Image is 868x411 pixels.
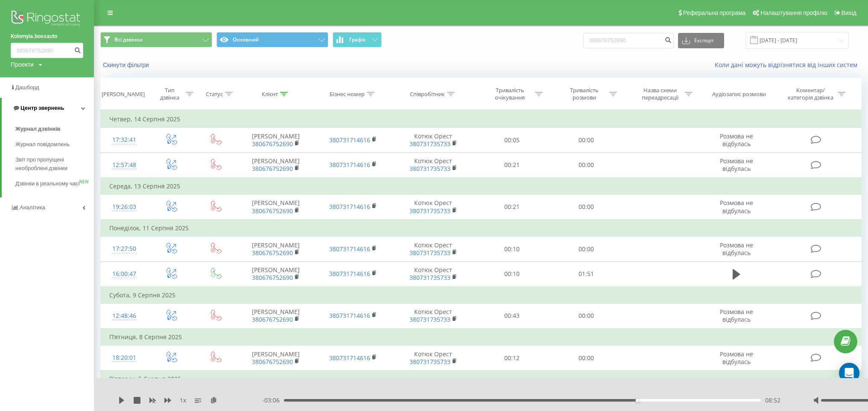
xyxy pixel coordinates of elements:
a: 380731714616 [329,203,370,211]
a: Журнал повідомлень [15,137,94,152]
a: 380676752690 [252,140,293,148]
span: - 03:06 [262,396,284,405]
td: Котюк Орест [392,153,475,178]
div: Співробітник [410,91,445,98]
td: 00:10 [475,261,549,287]
td: 00:00 [549,194,623,220]
td: Четвер, 14 Серпня 2025 [101,111,862,128]
div: Коментар/категорія дзвінка [786,87,836,101]
td: 00:00 [549,346,623,371]
button: Всі дзвінки [100,32,212,47]
a: 380731714616 [329,161,370,169]
td: [PERSON_NAME] [237,346,315,371]
td: Котюк Орест [392,128,475,153]
div: Тип дзвінка [156,87,184,101]
a: 380731735733 [409,249,450,257]
span: Графік [349,37,366,43]
a: 380676752690 [252,315,293,323]
a: 380731714616 [329,354,370,362]
td: 00:00 [549,237,623,261]
div: Тривалість розмови [561,87,607,101]
div: Клієнт [262,91,278,98]
td: [PERSON_NAME] [237,153,315,178]
a: 380731735733 [409,315,450,323]
td: Середа, 13 Серпня 2025 [101,178,862,195]
td: 00:00 [549,303,623,329]
a: 380731735733 [409,164,450,173]
button: Скинути фільтри [100,61,153,69]
a: 380731735733 [409,207,450,215]
a: Звіт про пропущені необроблені дзвінки [15,152,94,176]
div: 19:26:03 [109,199,140,215]
button: Експорт [678,33,724,48]
td: Котюк Орест [392,303,475,329]
span: Аналiтика [20,204,45,211]
div: Open Intercom Messenger [839,363,859,383]
span: Налаштування профілю [760,9,827,16]
a: 380676752690 [252,207,293,215]
div: 17:27:50 [109,241,140,257]
td: Котюк Орест [392,237,475,261]
button: Основний [216,32,328,47]
button: Графік [333,32,382,47]
a: 380676752690 [252,164,293,173]
a: 380731735733 [409,140,450,148]
a: Дзвінки в реальному часіNEW [15,176,94,191]
td: Котюк Орест [392,346,475,371]
div: Статус [206,91,223,98]
td: [PERSON_NAME] [237,194,315,220]
span: Всі дзвінки [114,36,143,43]
td: 00:21 [475,153,549,178]
div: [PERSON_NAME] [102,91,145,98]
a: Журнал дзвінків [15,121,94,137]
div: Проекти [11,60,34,69]
div: Аудіозапис розмови [712,91,766,98]
input: Пошук за номером [583,33,674,48]
div: Бізнес номер [330,91,365,98]
a: 380731714616 [329,245,370,253]
td: [PERSON_NAME] [237,128,315,153]
a: 380676752690 [252,273,293,282]
td: Котюк Орест [392,261,475,287]
td: 00:05 [475,128,549,153]
div: 12:57:48 [109,157,140,173]
span: Реферальна програма [683,9,746,16]
div: 16:00:47 [109,266,140,282]
span: 1 x [180,396,186,405]
span: Дзвінки в реальному часі [15,179,79,188]
span: Вихід [842,9,856,16]
div: Назва схеми переадресації [637,87,683,101]
div: Тривалість очікування [487,87,533,101]
div: Accessibility label [636,399,639,402]
td: 00:43 [475,303,549,329]
span: Розмова не відбулась [720,199,753,214]
span: 08:52 [765,396,780,405]
span: Розмова не відбулась [720,308,753,323]
td: П’ятниця, 8 Серпня 2025 [101,329,862,346]
a: Kolomyia.bossauto [11,32,83,41]
a: Центр звернень [2,98,94,118]
td: [PERSON_NAME] [237,303,315,329]
td: 01:51 [549,261,623,287]
td: [PERSON_NAME] [237,261,315,287]
input: Пошук за номером [11,43,83,58]
td: Понеділок, 11 Серпня 2025 [101,220,862,237]
a: 380731735733 [409,273,450,282]
div: 17:32:41 [109,132,140,148]
span: Центр звернень [20,105,64,111]
span: Розмова не відбулась [720,241,753,257]
div: 12:48:46 [109,308,140,324]
td: 00:12 [475,346,549,371]
span: Розмова не відбулась [720,157,753,173]
a: 380731714616 [329,270,370,278]
td: 00:00 [549,128,623,153]
a: 380731714616 [329,311,370,320]
td: Вівторок, 5 Серпня 2025 [101,370,862,388]
a: 380731714616 [329,136,370,144]
a: 380676752690 [252,358,293,366]
span: Розмова не відбулась [720,350,753,366]
td: Котюк Орест [392,194,475,220]
td: [PERSON_NAME] [237,237,315,261]
a: Коли дані можуть відрізнятися вiд інших систем [715,61,862,69]
span: Звіт про пропущені необроблені дзвінки [15,156,90,173]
